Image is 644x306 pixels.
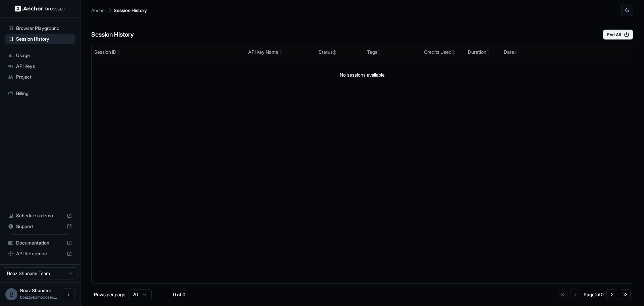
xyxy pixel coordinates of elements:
[5,248,75,259] div: API Reference
[5,288,17,300] div: B
[16,25,72,32] span: Browser Playground
[5,210,75,221] div: Schedule a demo
[5,88,75,99] div: Billing
[63,288,75,300] button: Open menu
[468,49,498,55] div: Duration
[367,49,419,55] div: Tags
[16,52,72,59] span: Usage
[5,61,75,72] div: API Keys
[91,6,147,14] nav: breadcrumb
[16,250,64,257] span: API Reference
[5,23,75,34] div: Browser Playground
[114,7,147,14] p: Session History
[248,49,313,55] div: API Key Name
[20,295,57,300] span: boaz@komodosec.com
[514,50,518,55] span: ↓
[94,291,125,298] p: Rows per page
[319,49,362,55] div: Status
[5,221,75,232] div: Support
[16,223,64,230] span: Support
[16,212,64,219] span: Schedule a demo
[20,288,51,293] span: Boaz Shunami
[16,36,72,42] span: Session History
[116,50,120,55] span: ↕
[584,291,604,298] div: Page 1 of 0
[16,90,72,97] span: Billing
[5,237,75,248] div: Documentation
[377,50,381,55] span: ↕
[504,49,573,55] div: Date
[162,291,196,298] div: 0 of 0
[16,239,64,246] span: Documentation
[5,34,75,44] div: Session History
[92,59,633,91] td: No sessions available
[424,49,463,55] div: Credits Used
[486,50,490,55] span: ↕
[451,50,455,55] span: ↕
[333,50,336,55] span: ↕
[603,30,633,40] button: End All
[16,74,72,80] span: Project
[5,50,75,61] div: Usage
[94,49,243,55] div: Session ID
[91,7,106,14] p: Anchor
[5,72,75,82] div: Project
[16,63,72,70] span: API Keys
[91,30,134,40] h6: Session History
[278,50,282,55] span: ↕
[15,5,65,12] img: Anchor Logo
